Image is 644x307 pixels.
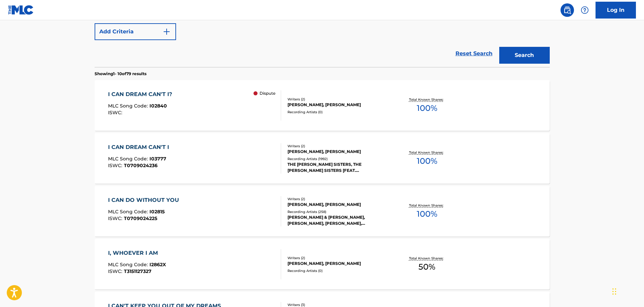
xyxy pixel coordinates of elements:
div: Recording Artists ( 258 ) [287,209,389,214]
span: I02815 [149,209,165,215]
div: Recording Artists ( 1992 ) [287,156,389,161]
div: I CAN DREAM CAN'T I? [108,90,175,98]
span: 100 % [417,102,437,114]
span: 50 % [418,261,435,273]
a: Public Search [561,3,574,17]
a: I CAN DO WITHOUT YOUMLC Song Code:I02815ISWC:T0709024225Writers (2)[PERSON_NAME], [PERSON_NAME]Re... [95,186,550,237]
div: [PERSON_NAME], [PERSON_NAME] [287,149,389,155]
span: T0709024225 [124,215,157,221]
span: I2862X [149,262,166,268]
div: I CAN DREAM CAN'T I [108,143,172,151]
a: Reset Search [452,46,496,61]
p: Total Known Shares: [409,203,445,208]
span: 100 % [417,208,437,220]
p: Total Known Shares: [409,97,445,102]
p: Showing 1 - 10 of 79 results [95,71,146,77]
div: Recording Artists ( 0 ) [287,110,389,115]
a: I CAN DREAM CAN'T IMLC Song Code:I03777ISWC:T0709024236Writers (2)[PERSON_NAME], [PERSON_NAME]Rec... [95,133,550,184]
img: help [581,6,589,14]
p: Dispute [260,90,275,96]
div: Writers ( 2 ) [287,97,389,102]
a: I CAN DREAM CAN'T I?MLC Song Code:I02840ISWC: DisputeWriters (2)[PERSON_NAME], [PERSON_NAME]Recor... [95,80,550,131]
div: Help [578,3,591,17]
span: ISWC : [108,162,124,168]
div: Writers ( 2 ) [287,144,389,149]
p: Total Known Shares: [409,150,445,155]
div: [PERSON_NAME], [PERSON_NAME] [287,102,389,108]
span: MLC Song Code : [108,156,149,162]
div: I CAN DO WITHOUT YOU [108,196,182,204]
div: Drag [612,281,616,302]
span: ISWC : [108,215,124,221]
div: [PERSON_NAME], [PERSON_NAME] [287,202,389,208]
span: I03777 [149,156,166,162]
iframe: Chat Widget [610,275,644,307]
button: Search [499,47,550,64]
div: Writers ( 2 ) [287,196,389,202]
a: I, WHOEVER I AMMLC Song Code:I2862XISWC:T3151127327Writers (2)[PERSON_NAME], [PERSON_NAME]Recordi... [95,239,550,289]
span: I02840 [149,103,167,109]
div: Writers ( 2 ) [287,255,389,260]
p: Total Known Shares: [409,256,445,261]
div: THE [PERSON_NAME] SISTERS, THE [PERSON_NAME] SISTERS [FEAT. [PERSON_NAME] & HIS ORCHESTRA], THE [... [287,161,389,174]
span: MLC Song Code : [108,209,149,215]
span: T0709024236 [124,162,158,168]
span: T3151127327 [124,268,151,274]
button: Add Criteria [95,23,176,40]
a: Log In [596,2,636,19]
div: Recording Artists ( 0 ) [287,268,389,273]
img: search [563,6,571,14]
span: 100 % [417,155,437,167]
div: [PERSON_NAME], [PERSON_NAME] [287,260,389,267]
span: ISWC : [108,110,124,116]
div: I, WHOEVER I AM [108,249,166,257]
span: ISWC : [108,268,124,274]
span: MLC Song Code : [108,103,149,109]
div: [PERSON_NAME] & [PERSON_NAME], [PERSON_NAME], [PERSON_NAME], [PERSON_NAME], [PERSON_NAME], MANDAR... [287,214,389,226]
img: 9d2ae6d4665cec9f34b9.svg [163,28,171,36]
span: MLC Song Code : [108,262,149,268]
img: MLC Logo [8,5,34,15]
